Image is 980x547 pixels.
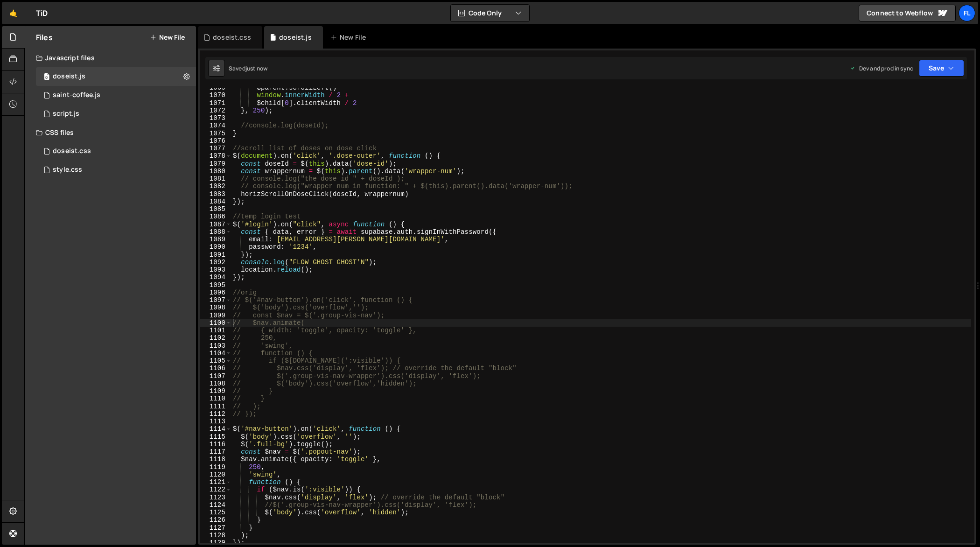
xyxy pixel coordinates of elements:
div: saint-coffee.js [53,91,100,99]
div: 1108 [200,380,231,387]
div: 1103 [200,342,231,350]
button: Save [919,60,964,77]
span: 0 [44,74,49,81]
div: 1069 [200,84,231,91]
div: 1077 [200,145,231,152]
div: 1074 [200,122,231,129]
div: 1117 [200,448,231,456]
div: 1123 [200,494,231,501]
div: 1113 [200,418,231,425]
div: doseist.css [213,33,251,42]
div: 1087 [200,221,231,228]
button: New File [150,34,185,41]
div: 1095 [200,281,231,289]
div: 1073 [200,114,231,122]
a: 🤙 [2,2,25,24]
div: 1081 [200,175,231,182]
div: New File [330,33,370,42]
div: 1129 [200,539,231,547]
div: 1097 [200,296,231,304]
div: just now [245,64,267,72]
div: 1070 [200,91,231,99]
div: 1086 [200,213,231,220]
div: 1122 [200,486,231,493]
div: 1088 [200,228,231,236]
div: 1093 [200,266,231,273]
div: 1111 [200,403,231,410]
div: 1106 [200,365,231,372]
div: CSS files [25,123,196,142]
div: 1094 [200,273,231,281]
div: 1079 [200,160,231,168]
div: 1102 [200,334,231,342]
div: 1072 [200,107,231,114]
div: doseist.js [279,33,312,42]
div: 1115 [200,433,231,441]
div: 1091 [200,251,231,259]
div: 1082 [200,182,231,190]
div: 1127 [200,524,231,532]
div: 1083 [200,190,231,198]
div: Javascript files [25,49,196,67]
div: 4604/25434.css [36,161,196,179]
div: 1104 [200,350,231,357]
a: Fl [959,5,975,21]
div: 1099 [200,312,231,319]
div: 1080 [200,168,231,175]
div: 4604/37981.js [36,67,196,86]
div: 1078 [200,152,231,160]
div: 1105 [200,357,231,365]
div: 1112 [200,410,231,418]
div: 1096 [200,289,231,296]
div: Dev and prod in sync [850,64,913,72]
div: 1118 [200,456,231,463]
div: 1119 [200,463,231,471]
div: TiD [36,7,48,19]
div: 1089 [200,236,231,243]
div: 4604/24567.js [36,105,196,123]
div: 1100 [200,319,231,327]
div: 1076 [200,137,231,145]
div: 1126 [200,516,231,524]
div: 1128 [200,532,231,539]
button: Code Only [451,5,529,21]
div: doseist.js [53,72,85,81]
div: 1120 [200,471,231,478]
div: doseist.css [53,147,91,155]
div: script.js [53,110,79,118]
h2: Files [36,32,53,42]
div: 4604/42100.css [36,142,196,161]
div: 4604/27020.js [36,86,196,105]
div: 1124 [200,501,231,509]
div: 1121 [200,478,231,486]
div: 1092 [200,259,231,266]
div: 1085 [200,205,231,213]
div: 1110 [200,395,231,402]
div: 1071 [200,99,231,107]
div: 1109 [200,387,231,395]
div: 1101 [200,327,231,334]
div: 1107 [200,372,231,380]
div: 1090 [200,243,231,251]
div: 1125 [200,509,231,516]
div: 1084 [200,198,231,205]
div: Saved [229,64,267,72]
div: 1114 [200,425,231,433]
div: 1075 [200,130,231,137]
div: 1098 [200,304,231,311]
div: style.css [53,166,82,174]
a: Connect to Webflow [859,5,956,21]
div: 1116 [200,441,231,448]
